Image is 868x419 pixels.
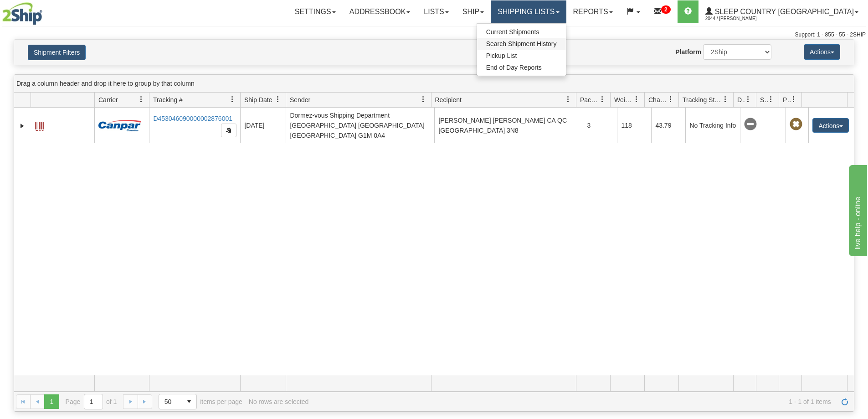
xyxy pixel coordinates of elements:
[477,26,566,38] a: Current Shipments
[486,52,517,59] span: Pickup List
[663,92,678,107] a: Charge filter column settings
[417,0,455,23] a: Lists
[737,95,745,104] span: Delivery Status
[477,50,566,62] a: Pickup List
[84,394,103,409] input: Page 1
[14,75,854,93] div: grid grouping header
[98,120,141,131] img: 14 - Canpar
[566,0,620,23] a: Reports
[786,92,801,107] a: Pickup Status filter column settings
[28,45,86,60] button: Shipment Filters
[35,118,44,132] a: Label
[44,394,59,409] span: Page 1
[486,28,539,36] span: Current Shipments
[66,394,117,409] span: Page of 1
[486,40,557,47] span: Search Shipment History
[486,64,542,71] span: End of Day Reports
[683,95,722,104] span: Tracking Status
[740,92,756,107] a: Delivery Status filter column settings
[629,92,644,107] a: Weight filter column settings
[804,44,840,60] button: Actions
[164,397,176,406] span: 50
[477,62,566,73] a: End of Day Reports
[18,121,27,130] a: Expand
[159,394,242,409] span: items per page
[477,38,566,50] a: Search Shipment History
[647,0,678,23] a: 2
[583,108,617,143] td: 3
[812,118,849,133] button: Actions
[783,95,791,104] span: Pickup Status
[7,5,84,16] div: live help - online
[648,95,668,104] span: Charge
[249,398,309,405] div: No rows are selected
[790,118,802,131] span: Pickup Not Assigned
[153,115,232,122] a: D453046090000002876001
[153,95,183,104] span: Tracking #
[713,8,854,16] span: Sleep Country [GEOGRAPHIC_DATA]
[661,5,671,14] sup: 2
[847,163,867,256] iframe: chat widget
[617,108,651,143] td: 118
[435,95,462,104] span: Recipient
[763,92,779,107] a: Shipment Issues filter column settings
[315,398,831,405] span: 1 - 1 of 1 items
[456,0,491,23] a: Ship
[286,108,434,143] td: Dormez-vous Shipping Department [GEOGRAPHIC_DATA] [GEOGRAPHIC_DATA] [GEOGRAPHIC_DATA] G1M 0A4
[760,95,768,104] span: Shipment Issues
[744,118,757,131] span: No Tracking Info
[491,0,566,23] a: Shipping lists
[560,92,576,107] a: Recipient filter column settings
[837,394,852,409] a: Refresh
[705,14,774,23] span: 2044 / [PERSON_NAME]
[98,95,118,104] span: Carrier
[685,108,740,143] td: No Tracking Info
[718,92,733,107] a: Tracking Status filter column settings
[2,2,42,25] img: logo2044.jpg
[225,92,240,107] a: Tracking # filter column settings
[182,394,196,409] span: select
[159,394,197,409] span: Page sizes drop down
[134,92,149,107] a: Carrier filter column settings
[580,95,599,104] span: Packages
[614,95,633,104] span: Weight
[270,92,286,107] a: Ship Date filter column settings
[595,92,610,107] a: Packages filter column settings
[699,0,865,23] a: Sleep Country [GEOGRAPHIC_DATA] 2044 / [PERSON_NAME]
[343,0,417,23] a: Addressbook
[221,124,236,137] button: Copy to clipboard
[651,108,685,143] td: 43.79
[240,108,286,143] td: [DATE]
[675,47,701,57] label: Platform
[244,95,272,104] span: Ship Date
[434,108,583,143] td: [PERSON_NAME] [PERSON_NAME] CA QC [GEOGRAPHIC_DATA] 3N8
[290,95,310,104] span: Sender
[288,0,343,23] a: Settings
[2,31,866,39] div: Support: 1 - 855 - 55 - 2SHIP
[416,92,431,107] a: Sender filter column settings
